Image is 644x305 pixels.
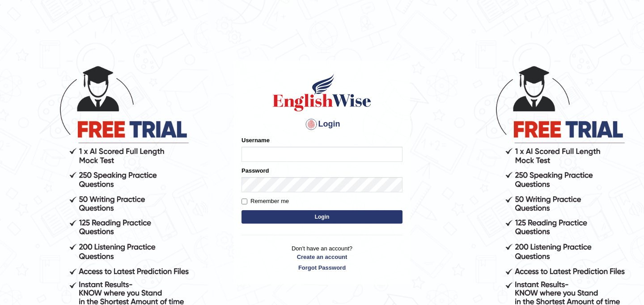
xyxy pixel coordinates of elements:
[241,253,402,261] a: Create an account
[241,117,402,131] h4: Login
[241,197,289,206] label: Remember me
[241,244,402,272] p: Don't have an account?
[271,72,373,113] img: Logo of English Wise sign in for intelligent practice with AI
[241,263,402,272] a: Forgot Password
[241,210,402,224] button: Login
[241,166,269,175] label: Password
[241,136,270,144] label: Username
[241,199,247,204] input: Remember me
